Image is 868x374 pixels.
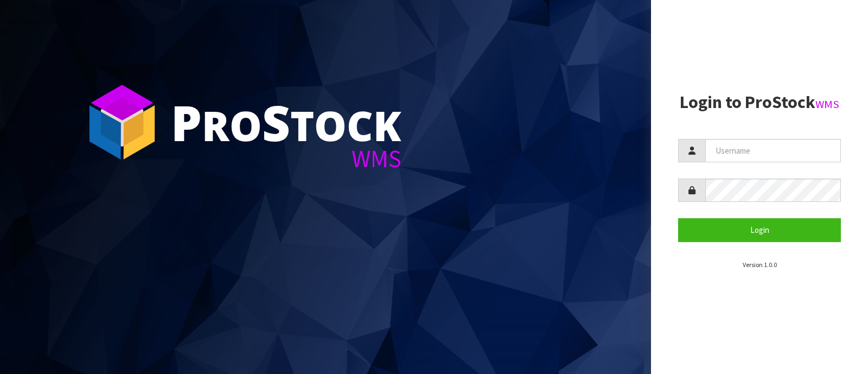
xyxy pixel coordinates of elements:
div: WMS [171,147,401,171]
span: S [262,89,290,155]
span: P [171,89,202,155]
button: Login [678,218,841,242]
div: ro tock [171,98,401,147]
h2: Login to ProStock [678,93,841,112]
img: ProStock Cube [81,81,163,163]
input: Username [705,139,841,162]
small: Version 1.0.0 [743,261,777,269]
small: WMS [815,97,839,111]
